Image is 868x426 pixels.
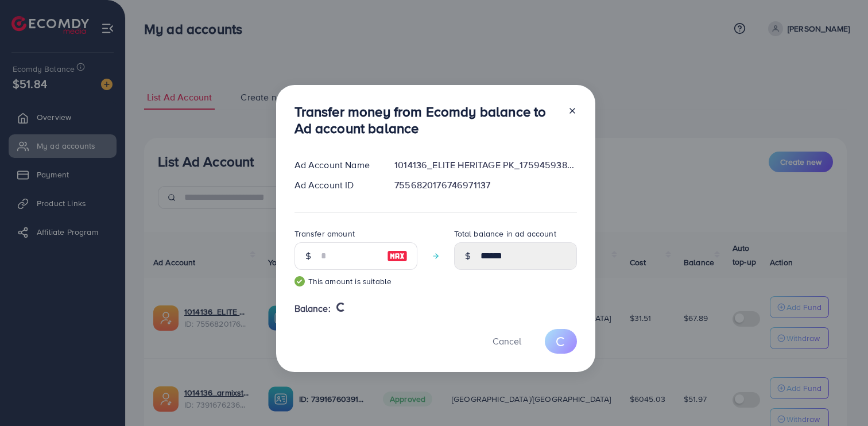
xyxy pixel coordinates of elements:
label: Transfer amount [294,228,355,239]
span: Balance: [294,302,331,315]
div: Ad Account ID [285,179,386,192]
img: image [387,249,408,263]
div: 7556820176746971137 [385,179,586,192]
label: Total balance in ad account [454,228,556,239]
h3: Transfer money from Ecomdy balance to Ad account balance [294,103,559,137]
div: Ad Account Name [285,158,386,172]
img: guide [294,276,305,286]
iframe: Chat [819,374,859,417]
div: 1014136_ELITE HERITAGE PK_1759459383615 [385,158,586,172]
button: Cancel [478,329,536,354]
small: This amount is suitable [294,276,417,287]
span: Cancel [493,335,521,347]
